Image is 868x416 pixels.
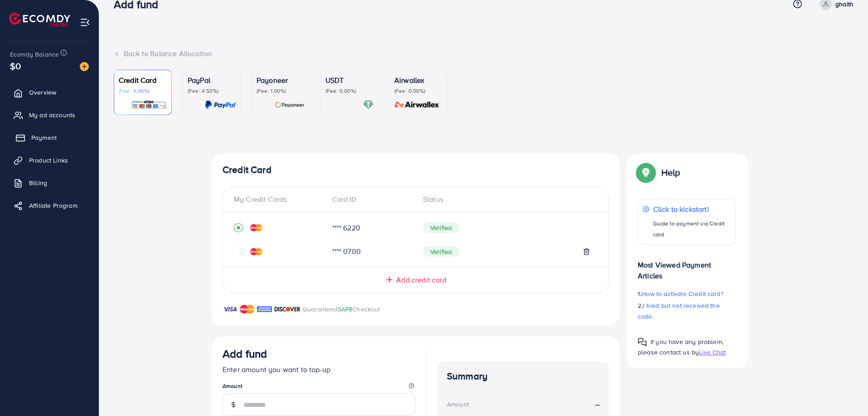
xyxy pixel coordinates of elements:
img: image [80,62,89,71]
p: (Fee: 1.00%) [257,87,305,95]
p: Click to kickstart! [653,204,731,215]
div: Amount [447,400,469,409]
img: card [392,100,442,110]
span: Ecomdy Balance [10,50,59,59]
img: Popup guide [638,338,647,347]
span: Live Chat [699,348,726,357]
img: credit [250,248,262,255]
span: I tried but not received the code. [638,301,720,321]
img: Popup guide [638,164,654,181]
span: My ad accounts [29,110,75,120]
p: Most Viewed Payment Articles [638,252,736,281]
span: Product Links [29,156,68,165]
iframe: Chat [829,375,861,409]
p: USDT [325,75,373,86]
p: PayPal [188,75,236,86]
p: Help [661,167,680,178]
a: My ad accounts [7,106,92,124]
span: How to activate Credit card? [641,289,723,298]
img: credit [250,224,262,231]
a: Billing [7,174,92,192]
span: Verified [423,246,459,257]
span: Verified [423,222,459,233]
img: card [275,100,305,110]
a: Affiliate Program [7,196,92,215]
div: Status [416,194,597,205]
strong: -- [595,399,600,410]
div: My Credit Cards [234,194,325,205]
img: menu [80,17,90,28]
legend: Amount [223,382,416,393]
span: Overview [29,88,56,97]
p: 2. [638,300,736,322]
div: Back to Balance Allocation [114,48,853,59]
img: card [131,100,167,110]
span: SAFE [338,305,353,314]
a: Product Links [7,151,92,169]
span: Add credit card [396,275,446,285]
img: card [363,100,373,110]
p: Enter amount you want to top-up [223,364,416,375]
h3: Add fund [223,347,267,360]
div: Card ID [325,194,416,205]
h4: Summary [447,371,600,382]
img: brand [223,304,238,315]
p: (Fee: 4.50%) [188,87,236,95]
p: Credit Card [119,75,167,86]
svg: circle [234,247,243,256]
svg: record circle [234,223,243,232]
img: card [205,100,236,110]
span: If you have any problem, please contact us by [638,337,723,357]
p: 1. [638,288,736,299]
img: brand [257,304,272,315]
span: Billing [29,178,47,187]
p: Payoneer [257,75,305,86]
p: (Fee: 4.00%) [119,87,167,95]
p: Guide to payment via Credit card [653,218,731,240]
span: Affiliate Program [29,201,78,210]
p: (Fee: 0.00%) [394,87,442,95]
p: Airwallex [394,75,442,86]
h4: Credit Card [223,164,609,176]
a: Overview [7,83,92,101]
span: Payment [31,133,57,142]
a: Payment [7,129,92,147]
span: $0 [10,59,21,72]
img: logo [9,13,70,27]
img: brand [240,304,255,315]
p: Guaranteed Checkout [303,304,380,315]
img: brand [274,304,301,315]
p: (Fee: 0.00%) [325,87,373,95]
